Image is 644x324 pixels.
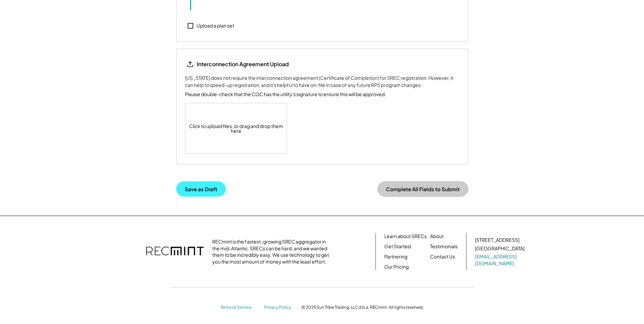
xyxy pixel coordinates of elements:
a: Our Pricing [384,264,409,270]
div: RECmint is the fastest-growing SREC aggregator in the mid-Atlantic. SRECs can be hard, and we wan... [212,238,333,265]
div: [STREET_ADDRESS] [475,237,519,244]
div: Interconnection Agreement Upload [197,60,289,68]
a: Get Started [384,243,411,250]
div: [US_STATE] does not require the interconnection agreement (Certificate of Completion) for SREC re... [185,74,459,89]
a: Testimonials [430,243,458,250]
button: Complete All Fields to Submit [378,181,468,197]
a: Partnering [384,253,407,260]
a: Learn about SRECs [384,233,427,240]
a: Privacy Policy [264,305,295,310]
div: Upload a plan set [197,22,234,29]
div: © 2025 Sun Tribe Trading, LLC d.b.a. RECmint. All rights reserved. [301,305,424,310]
button: Save as Draft [176,181,226,197]
div: Click to upload files, or drag and drop them here [185,103,287,154]
div: Please double-check that the COC has the utility's signature to ensure this will be approved. [185,91,386,98]
a: Terms of Service [220,305,258,310]
a: About [430,233,444,240]
img: recmint-logotype%403x.png [146,240,204,264]
a: Contact Us [430,253,455,260]
div: [GEOGRAPHIC_DATA] [475,245,525,252]
a: [EMAIL_ADDRESS][DOMAIN_NAME] [475,253,526,267]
